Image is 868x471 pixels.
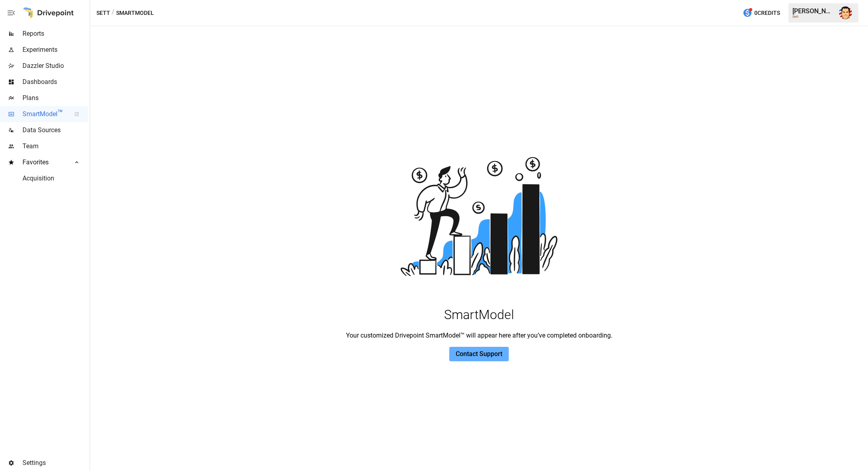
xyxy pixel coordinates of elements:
button: Sett [96,8,110,18]
button: Contact Support [449,347,509,361]
span: SmartModel [23,109,66,119]
span: Plans [23,93,88,103]
span: 0 Credits [754,8,780,18]
span: Data Sources [23,125,88,135]
button: 0Credits [739,6,783,20]
span: Favorites [23,158,66,167]
img: Austin Gardner-Smith [839,6,852,19]
span: Dashboards [23,77,88,87]
span: Settings [23,458,88,468]
div: Sett [792,15,834,18]
span: Experiments [23,45,88,55]
span: Dazzler Studio [23,61,88,71]
span: Acquisition [23,174,88,183]
p: SmartModel [90,299,868,331]
span: ™ [57,108,63,118]
img: hero image [399,136,559,297]
div: / [112,8,115,18]
div: [PERSON_NAME] [792,7,834,15]
span: Reports [23,29,88,39]
span: Team [23,141,88,151]
p: Your customized Drivepoint SmartModel™ will appear here after you’ve completed onboarding. [90,331,868,340]
button: Austin Gardner-Smith [834,2,857,24]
